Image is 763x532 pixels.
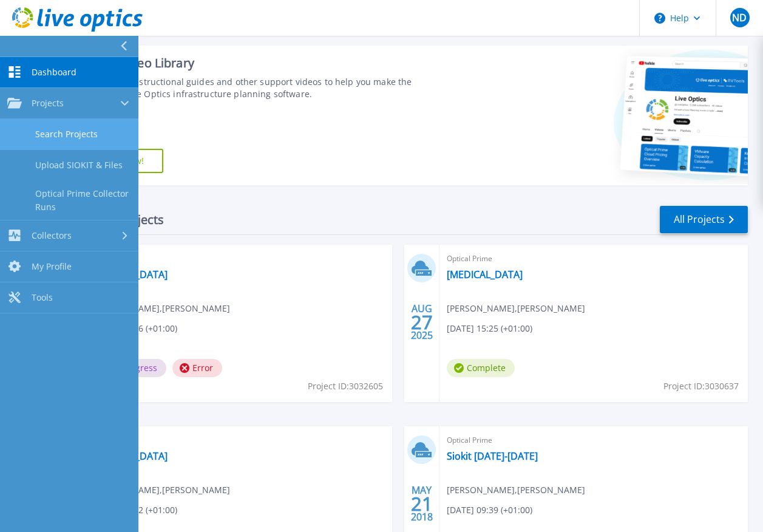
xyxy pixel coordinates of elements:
span: ND [732,13,747,22]
div: AUG 2025 [410,300,433,344]
div: Support Video Library [71,55,429,71]
span: Optical Prime [447,252,741,265]
span: [PERSON_NAME] , [PERSON_NAME] [92,302,230,315]
span: Dashboard [32,67,76,78]
span: [DATE] 15:25 (+01:00) [447,322,532,335]
span: [PERSON_NAME] , [PERSON_NAME] [447,302,585,315]
a: [MEDICAL_DATA] [447,268,523,281]
span: My Profile [32,261,72,272]
span: Optical Prime [92,434,385,447]
a: Siokit [DATE]-[DATE] [447,450,538,462]
span: Collectors [32,230,72,241]
span: Error [172,359,222,377]
a: All Projects [660,206,748,233]
span: Optical Prime [92,252,385,265]
span: 21 [411,499,433,509]
span: Projects [32,98,64,109]
span: Project ID: 3032605 [308,380,383,393]
span: Project ID: 3030637 [663,380,739,393]
span: Optical Prime [447,434,741,447]
span: Tools [32,292,53,303]
div: MAY 2018 [410,482,433,526]
div: Find tutorials, instructional guides and other support videos to help you make the most of your L... [71,76,429,100]
span: 27 [411,317,433,327]
span: Complete [447,359,515,377]
span: [PERSON_NAME] , [PERSON_NAME] [92,483,230,497]
span: [PERSON_NAME] , [PERSON_NAME] [447,483,585,497]
span: [DATE] 09:39 (+01:00) [447,503,532,517]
